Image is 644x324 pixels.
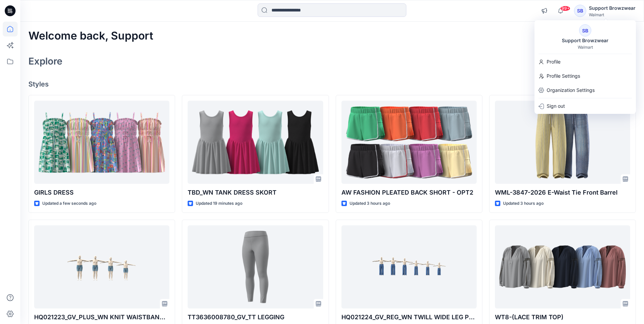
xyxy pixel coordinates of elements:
[341,313,477,322] p: HQ021224_GV_REG_WN TWILL WIDE LEG PULL ON
[579,24,591,36] div: SB
[495,313,630,322] p: WT8-(LACE TRIM TOP)
[188,225,323,309] a: TT3636008780_GV_TT LEGGING
[188,313,323,322] p: TT3636008780_GV_TT LEGGING
[534,70,636,82] a: Profile Settings
[589,12,636,17] div: Walmart
[534,84,636,97] a: Organization Settings
[28,80,636,88] h4: Styles
[28,56,63,67] h2: Explore
[547,55,560,68] p: Profile
[341,188,477,197] p: AW FASHION PLEATED BACK SHORT - OPT2
[34,225,169,309] a: HQ021223_GV_PLUS_WN KNIT WAISTBAND DENIM SHORT
[188,101,323,184] a: TBD_WN TANK DRESS SKORT
[350,200,390,207] p: Updated 3 hours ago
[503,200,544,207] p: Updated 3 hours ago
[547,70,580,82] p: Profile Settings
[34,101,169,184] a: GIRLS DRESS
[188,188,323,197] p: TBD_WN TANK DRESS SKORT
[28,30,153,42] h2: Welcome back, Support
[34,188,169,197] p: GIRLS DRESS
[341,101,477,184] a: AW FASHION PLEATED BACK SHORT - OPT2
[578,45,593,50] div: Walmart
[534,55,636,68] a: Profile
[495,101,630,184] a: WML-3847-2026 E-Waist Tie Front Barrel
[547,84,595,97] p: Organization Settings
[42,200,96,207] p: Updated a few seconds ago
[341,225,477,309] a: HQ021224_GV_REG_WN TWILL WIDE LEG PULL ON
[495,225,630,309] a: WT8-(LACE TRIM TOP)
[589,4,636,12] div: Support Browzwear
[560,6,570,11] span: 99+
[558,36,613,45] div: Support Browzwear
[495,188,630,197] p: WML-3847-2026 E-Waist Tie Front Barrel
[34,313,169,322] p: HQ021223_GV_PLUS_WN KNIT WAISTBAND DENIM SHORT
[574,5,586,17] div: SB
[196,200,242,207] p: Updated 19 minutes ago
[547,100,565,113] p: Sign out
